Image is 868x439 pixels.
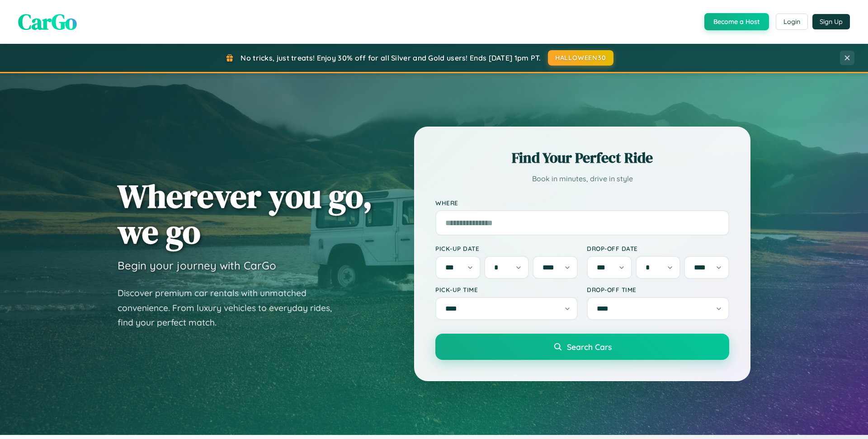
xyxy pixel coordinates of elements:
[567,342,612,352] span: Search Cars
[118,259,276,272] h3: Begin your journey with CarGo
[18,7,77,37] span: CarGo
[435,199,729,207] label: Where
[435,245,578,252] label: Pick-up Date
[587,245,729,252] label: Drop-off Date
[118,178,373,250] h1: Wherever you go, we go
[435,286,578,293] label: Pick-up Time
[435,172,729,185] p: Book in minutes, drive in style
[776,14,808,30] button: Login
[548,50,613,66] button: HALLOWEEN30
[435,334,729,360] button: Search Cars
[704,13,769,30] button: Become a Host
[812,14,850,29] button: Sign Up
[241,53,541,62] span: No tricks, just treats! Enjoy 30% off for all Silver and Gold users! Ends [DATE] 1pm PT.
[435,148,729,168] h2: Find Your Perfect Ride
[587,286,729,293] label: Drop-off Time
[118,286,344,330] p: Discover premium car rentals with unmatched convenience. From luxury vehicles to everyday rides, ...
